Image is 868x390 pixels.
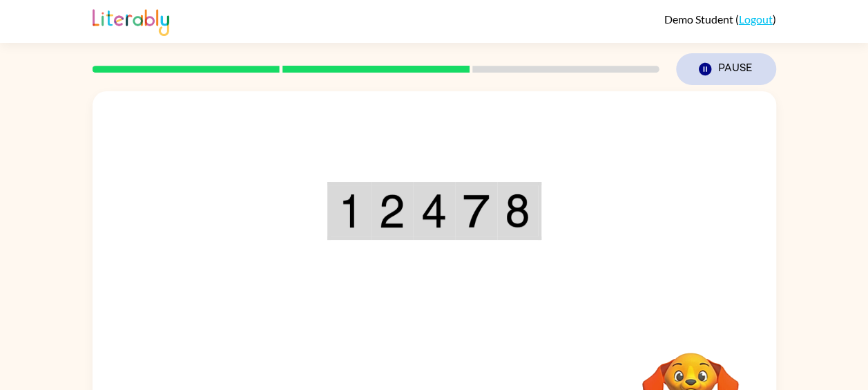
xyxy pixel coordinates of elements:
[338,194,363,228] img: 1
[93,6,169,36] img: Literably
[463,194,489,228] img: 7
[378,194,405,228] img: 2
[505,194,530,228] img: 8
[664,12,735,26] span: Demo Student
[664,12,776,26] div: ( )
[739,12,773,26] a: Logout
[676,53,776,85] button: Pause
[421,194,447,228] img: 4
